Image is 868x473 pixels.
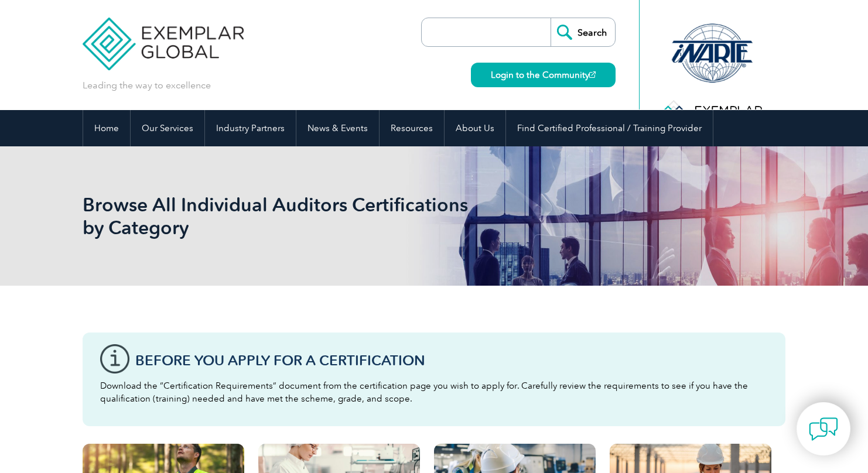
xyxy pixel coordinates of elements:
a: Login to the Community [471,63,616,87]
a: News & Events [296,110,379,146]
a: Find Certified Professional / Training Provider [506,110,713,146]
a: Home [83,110,130,146]
a: Our Services [131,110,204,146]
a: Industry Partners [205,110,296,146]
a: About Us [445,110,505,146]
img: open_square.png [589,71,596,78]
input: Search [551,18,615,46]
img: contact-chat.png [809,414,838,444]
h3: Before You Apply For a Certification [135,353,768,368]
p: Download the “Certification Requirements” document from the certification page you wish to apply ... [100,379,768,405]
p: Leading the way to excellence [83,79,211,92]
h1: Browse All Individual Auditors Certifications by Category [83,193,532,239]
a: Resources [380,110,444,146]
